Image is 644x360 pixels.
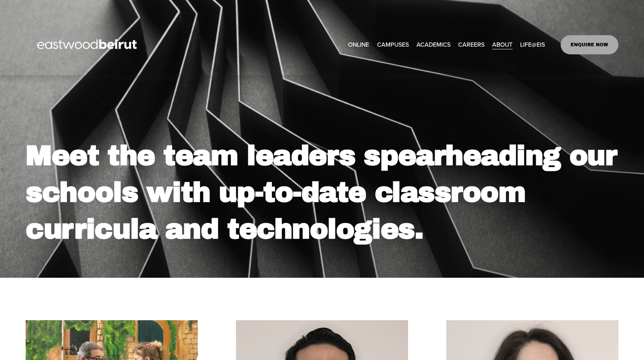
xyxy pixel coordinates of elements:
a: folder dropdown [377,38,409,50]
span: CAMPUSES [377,39,409,50]
a: folder dropdown [492,38,512,50]
a: ONLINE [348,38,369,50]
a: folder dropdown [416,38,450,50]
strong: Meet the team leaders spearheading our schools with up-to-date classroom curricula and technologies. [26,140,625,244]
a: ENQUIRE NOW [561,35,618,54]
span: ABOUT [492,39,512,50]
a: CAREERS [458,38,485,50]
span: LIFE@EIS [520,39,545,50]
a: folder dropdown [520,38,545,50]
span: ACADEMICS [416,39,450,50]
img: EastwoodIS Global Site [26,25,150,64]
